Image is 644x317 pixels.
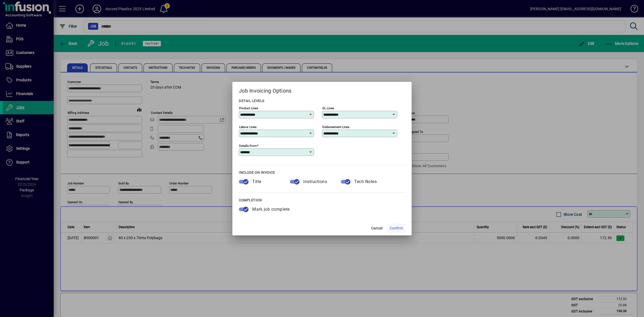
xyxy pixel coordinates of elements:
mat-label: GL Lines [322,106,334,110]
span: Mark job complete [252,207,290,212]
mat-label: Labour Lines [239,125,257,129]
div: INCLUDE ON INVOICE [239,169,405,176]
mat-label: Product Lines [239,106,258,110]
span: Instructions [303,179,327,184]
mat-label: Details From [239,144,257,147]
span: Cancel [371,225,382,231]
span: Confirm [390,225,403,231]
div: DETAIL LEVELS [239,98,405,104]
div: COMPLETION [239,197,405,203]
span: Tech Notes [354,179,377,184]
span: Title [252,179,261,184]
mat-label: Disbursement Lines [322,125,349,129]
button: Confirm [387,224,405,233]
button: Cancel [368,224,385,233]
h2: Job Invoicing Options [232,82,412,97]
